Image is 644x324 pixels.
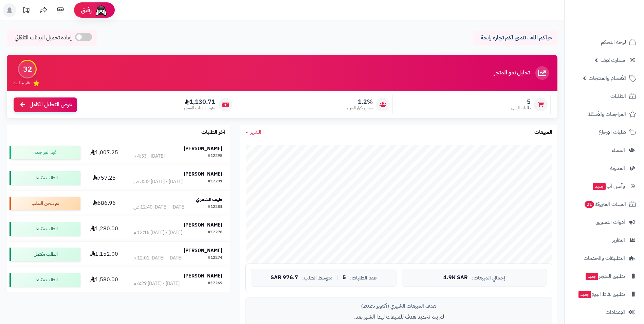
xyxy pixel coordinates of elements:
strong: [PERSON_NAME] [184,247,222,254]
span: 5 [343,275,346,281]
a: أدوات التسويق [569,214,640,230]
td: 1,007.25 [83,140,126,165]
a: تحديثات المنصة [18,3,35,19]
span: العملاء [612,145,625,155]
span: لوحة التحكم [601,37,626,47]
strong: طيف الشمري [196,196,222,203]
a: التطبيقات والخدمات [569,250,640,266]
div: #12291 [208,178,222,185]
span: عدد الطلبات: [350,275,377,281]
td: 1,580.00 [83,267,126,292]
span: 21 [585,201,594,208]
a: لوحة التحكم [569,34,640,50]
h3: آخر الطلبات [201,129,225,136]
div: #12269 [208,280,222,287]
td: 1,152.00 [83,242,126,267]
a: المراجعات والأسئلة [569,106,640,122]
img: ai-face.png [94,3,108,17]
div: الطلب مكتمل [10,248,80,261]
a: تطبيق المتجرجديد [569,268,640,284]
span: الأقسام والمنتجات [589,73,626,83]
a: المدونة [569,160,640,176]
span: وآتس آب [592,181,625,191]
div: [DATE] - [DATE] 12:16 م [133,229,182,236]
td: 686.96 [83,191,126,216]
span: إعادة تحميل البيانات التلقائي [15,34,72,42]
span: 4.9K SAR [443,275,468,281]
p: لم يتم تحديد هدف للمبيعات لهذا الشهر بعد. [251,313,547,321]
span: متوسط طلب العميل [184,105,215,111]
span: 976.7 SAR [271,275,298,281]
span: 1,130.71 [184,98,215,106]
div: [DATE] - 4:33 م [133,153,165,160]
a: الشهر [245,128,261,136]
span: رفيق [81,6,92,14]
strong: [PERSON_NAME] [184,221,222,229]
strong: [PERSON_NAME] [184,272,222,280]
div: الطلب مكتمل [10,273,80,287]
a: الطلبات [569,88,640,104]
td: 757.25 [83,165,126,191]
div: #12274 [208,255,222,262]
a: العملاء [569,142,640,158]
span: متوسط الطلب: [302,275,333,281]
p: حياكم الله ، نتمنى لكم تجارة رابحة [478,34,552,42]
div: تم شحن الطلب [10,197,80,210]
span: إجمالي المبيعات: [472,275,505,281]
div: هدف المبيعات الشهري (أكتوبر 2025) [251,303,547,310]
span: أدوات التسويق [595,217,625,227]
td: 1,280.00 [83,216,126,241]
div: [DATE] - [DATE] 12:01 م [133,255,182,262]
span: تطبيق المتجر [585,271,625,281]
span: 1.2% [347,98,373,106]
div: [DATE] - [DATE] 12:40 ص [133,204,185,211]
a: تطبيق نقاط البيعجديد [569,286,640,302]
span: التقارير [612,235,625,245]
span: جديد [586,273,598,280]
a: الإعدادات [569,304,640,320]
span: السلات المتروكة [584,199,626,209]
a: التقارير [569,232,640,248]
div: قيد المراجعه [10,146,80,159]
span: تقييم النمو [14,80,30,86]
span: معدل تكرار الشراء [347,105,373,111]
h3: تحليل نمو المتجر [494,70,530,76]
a: وآتس آبجديد [569,178,640,194]
span: الطلبات [610,91,626,101]
strong: [PERSON_NAME] [184,145,222,152]
span: التطبيقات والخدمات [584,253,625,263]
span: تطبيق نقاط البيع [578,289,625,299]
span: الإعدادات [606,307,625,317]
span: جديد [578,291,591,298]
span: جديد [593,183,606,190]
img: logo-2.png [598,18,638,33]
div: الطلب مكتمل [10,222,80,236]
div: [DATE] - [DATE] 6:29 م [133,280,180,287]
div: [DATE] - [DATE] 3:32 ص [133,178,183,185]
h3: المبيعات [534,129,552,136]
div: #12281 [208,204,222,211]
span: طلبات الإرجاع [599,127,626,137]
a: السلات المتروكة21 [569,196,640,212]
span: المدونة [610,163,625,173]
div: #12278 [208,229,222,236]
div: الطلب مكتمل [10,171,80,185]
span: المراجعات والأسئلة [588,109,626,119]
span: | [337,275,338,280]
div: #12298 [208,153,222,160]
span: عرض التحليل الكامل [30,101,72,109]
span: سمارت لايف [601,55,625,65]
a: طلبات الإرجاع [569,124,640,140]
span: الشهر [250,128,261,136]
span: 5 [511,98,531,106]
span: طلبات الشهر [511,105,531,111]
a: عرض التحليل الكامل [14,97,77,112]
strong: [PERSON_NAME] [184,170,222,178]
